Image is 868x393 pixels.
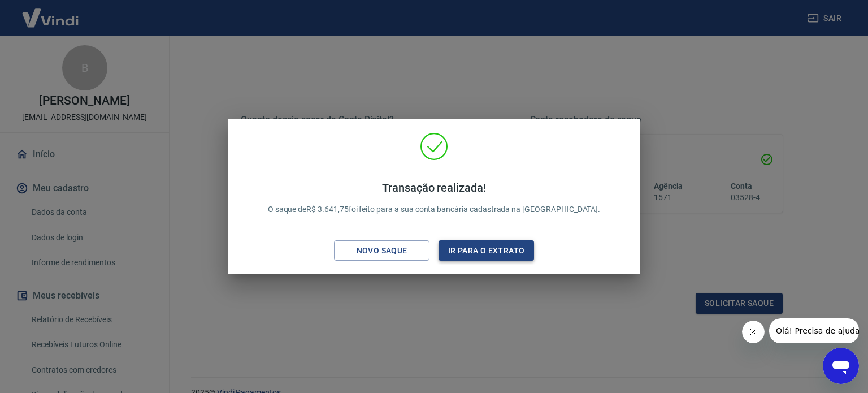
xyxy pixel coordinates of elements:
div: Novo saque [343,244,421,258]
iframe: Fechar mensagem [742,321,765,343]
iframe: Mensagem da empresa [769,318,859,343]
iframe: Botão para abrir a janela de mensagens [823,348,859,384]
button: Ir para o extrato [439,240,534,261]
span: Olá! Precisa de ajuda? [7,8,95,17]
button: Novo saque [334,240,429,261]
h4: Transação realizada! [268,181,601,195]
p: O saque de R$ 3.641,75 foi feito para a sua conta bancária cadastrada na [GEOGRAPHIC_DATA]. [268,181,601,215]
